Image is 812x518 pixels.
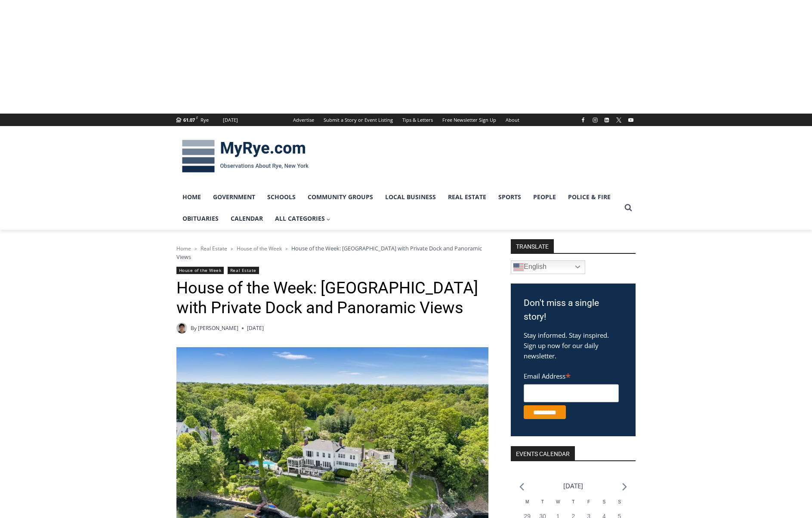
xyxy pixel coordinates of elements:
a: Local Business [379,186,442,208]
div: Thursday [566,499,581,512]
span: F [587,499,590,504]
span: S [602,499,605,504]
h3: Don't miss a single story! [524,296,623,324]
a: Next month [622,483,627,491]
div: Rye [201,116,209,124]
span: > [231,246,233,252]
img: Patel, Devan - bio cropped 200x200 [176,323,187,333]
a: YouTube [626,115,636,125]
span: M [525,499,529,504]
a: Obituaries [176,208,225,229]
span: W [556,499,560,504]
a: Advertise [288,114,319,126]
nav: Breadcrumbs [176,244,488,262]
span: S [618,499,621,504]
span: T [572,499,574,504]
a: Real Estate [228,267,259,274]
div: Wednesday [550,499,566,512]
a: Government [207,186,261,208]
a: Author image [176,323,187,333]
h1: House of the Week: [GEOGRAPHIC_DATA] with Private Dock and Panoramic Views [176,278,488,318]
a: All Categories [269,208,337,229]
a: Police & Fire [562,186,617,208]
span: F [196,115,198,120]
strong: TRANSLATE [511,239,554,253]
li: [DATE] [563,480,583,492]
a: Tips & Letters [398,114,438,126]
span: All Categories [275,214,331,223]
a: House of the Week [237,245,282,252]
a: People [527,186,562,208]
label: Email Address [524,367,619,383]
a: Submit a Story or Event Listing [319,114,398,126]
a: Community Groups [302,186,379,208]
a: Facebook [578,115,588,125]
div: [DATE] [223,116,238,124]
p: Stay informed. Stay inspired. Sign up now for our daily newsletter. [524,330,623,361]
a: Previous month [519,483,524,491]
span: By [191,324,197,332]
a: House of the Week [176,267,224,274]
a: Free Newsletter Sign Up [438,114,501,126]
nav: Primary Navigation [176,186,621,230]
a: Schools [261,186,302,208]
div: Friday [581,499,596,512]
span: 61.07 [183,117,195,123]
div: Monday [519,499,535,512]
h2: Events Calendar [511,446,575,461]
div: Saturday [596,499,612,512]
a: Sports [492,186,527,208]
span: > [195,246,197,252]
a: Home [176,245,191,252]
img: MyRye.com [176,134,314,179]
a: Real Estate [201,245,227,252]
a: X [614,115,624,125]
a: Calendar [225,208,269,229]
a: About [501,114,524,126]
nav: Secondary Navigation [288,114,524,126]
div: Sunday [612,499,627,512]
a: Home [176,186,207,208]
div: Tuesday [535,499,550,512]
span: > [285,246,288,252]
img: en [513,262,524,272]
span: House of the Week: [GEOGRAPHIC_DATA] with Private Dock and Panoramic Views [176,244,482,261]
a: Instagram [590,115,600,125]
a: Real Estate [442,186,492,208]
span: T [541,499,544,504]
a: English [511,260,585,274]
time: [DATE] [247,324,264,332]
a: Linkedin [602,115,612,125]
button: View Search Form [621,200,636,216]
a: [PERSON_NAME] [198,324,238,332]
